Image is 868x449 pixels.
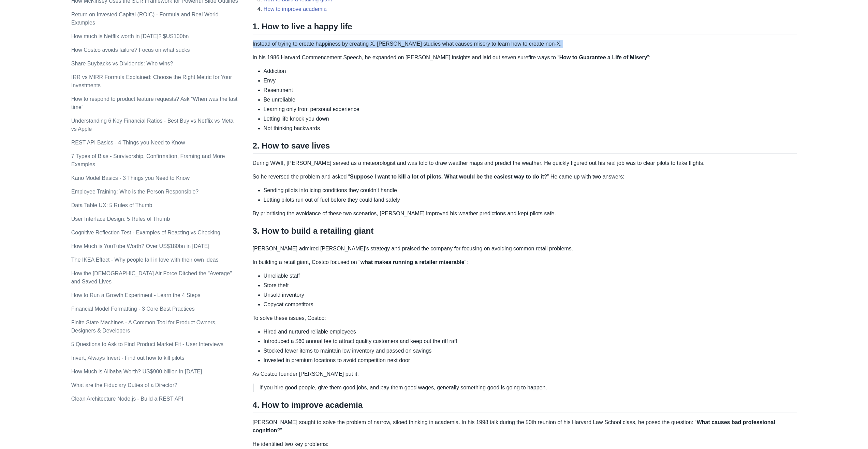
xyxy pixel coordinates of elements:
[71,140,185,145] a: REST API Basics - 4 Things you Need to Know
[253,440,797,448] p: He identified two key problems:
[71,355,185,361] a: Invert, Always Invert - Find out how to kill pilots
[264,291,797,299] li: Unsold inventory
[71,382,177,388] a: What are the Fiduciary Duties of a Director?
[71,47,190,53] a: How Costco avoids failure? Focus on what sucks
[253,53,797,62] p: In his 1986 Harvard Commencement Speech, he expanded on [PERSON_NAME] insights and laid out seven...
[71,216,170,222] a: User Interface Design: 5 Rules of Thumb
[71,270,232,284] a: How the [DEMOGRAPHIC_DATA] Air Force Ditched the "Average" and Saved Lives
[71,369,202,374] a: How Much is Alibaba Worth? US$900 billion in [DATE]
[71,320,217,334] a: Finite State Machines - A Common Tool for Product Owners, Designers & Developers
[264,272,797,280] li: Unreliable staff
[264,86,797,94] li: Resentment
[71,202,152,208] a: Data Table UX: 5 Rules of Thumb
[71,292,201,298] a: How to Run a Growth Experiment - Learn the 4 Steps
[264,124,797,133] li: Not thinking backwards
[71,61,173,66] a: Share Buybacks vs Dividends: Who wins?
[71,257,219,263] a: The IKEA Effect - Why people fall in love with their own ideas
[264,67,797,75] li: Addiction
[559,55,647,60] strong: How to Guarantee a Life of Misery
[71,341,223,347] a: 5 Questions to Ask to Find Product Market Fit - User Interviews
[71,74,232,88] a: IRR vs MIRR Formula Explained: Choose the Right Metric for Your Investments
[361,259,465,265] strong: what makes running a retailer miserable
[71,153,225,167] a: 7 Types of Bias - Survivorship, Confirmation, Framing and More Examples
[264,281,797,290] li: Store theft
[253,370,797,378] p: As Costco founder [PERSON_NAME] put it:
[71,230,220,235] a: Cognitive Reflection Test - Examples of Reacting vs Checking
[253,258,797,266] p: In building a retail giant, Costco focused on " ":
[71,396,183,402] a: Clean Architecture Node.js - Build a REST API
[253,400,797,413] h2: 4. How to improve academia
[71,189,199,195] a: Employee Training: Who is the Person Responsible?
[264,115,797,123] li: Letting life knock you down
[253,418,797,435] p: [PERSON_NAME] sought to solve the problem of narrow, siloed thinking in academia. In his 1998 tal...
[253,245,797,253] p: [PERSON_NAME] admired [PERSON_NAME]’s strategy and praised the company for focusing on avoiding c...
[71,118,234,132] a: Understanding 6 Key Financial Ratios - Best Buy vs Netflix vs Meta vs Apple
[253,173,797,181] p: So he reversed the problem and asked “ ?” He came up with two answers:
[253,314,797,322] p: To solve these issues, Costco:
[264,105,797,113] li: Learning only from personal experience
[264,186,797,195] li: Sending pilots into icing conditions they couldn’t handle
[71,12,219,26] a: Return on Invested Capital (ROIC) - Formula and Real World Examples
[264,328,797,336] li: Hired and nurtured reliable employees
[253,226,797,239] h2: 3. How to build a retailing giant
[71,306,195,312] a: Financial Model Formatting - 3 Core Best Practices
[253,141,797,154] h2: 2. How to save lives
[264,77,797,85] li: Envy
[260,384,792,392] p: If you hire good people, give them good jobs, and pay them good wages, generally something good i...
[264,6,327,12] a: How to improve academia
[350,174,544,180] strong: Suppose I want to kill a lot of pilots. What would be the easiest way to do it
[71,96,237,110] a: How to respond to product feature requests? Ask “When was the last time”
[253,21,797,34] h2: 1. How to live a happy life
[264,196,797,204] li: Letting pilots run out of fuel before they could land safely
[253,40,797,48] p: Instead of trying to create happiness by creating X, [PERSON_NAME] studies what causes misery to ...
[71,175,190,181] a: Kano Model Basics - 3 Things you Need to Know
[253,210,797,218] p: By prioritising the avoidance of these two scenarios, [PERSON_NAME] improved his weather predicti...
[71,243,209,249] a: How Much is YouTube Worth? Over US$180bn in [DATE]
[253,419,775,433] strong: What causes bad professional cognition
[71,33,189,39] a: How much is Netflix worth in [DATE]? $US100bn
[253,159,797,167] p: During WWII, [PERSON_NAME] served as a meteorologist and was told to draw weather maps and predic...
[264,337,797,345] li: Introduced a $60 annual fee to attract quality customers and keep out the riff raff
[264,300,797,309] li: Copycat competitors
[264,347,797,355] li: Stocked fewer items to maintain low inventory and passed on savings
[264,356,797,365] li: Invested in premium locations to avoid competition next door
[264,96,797,104] li: Be unreliable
